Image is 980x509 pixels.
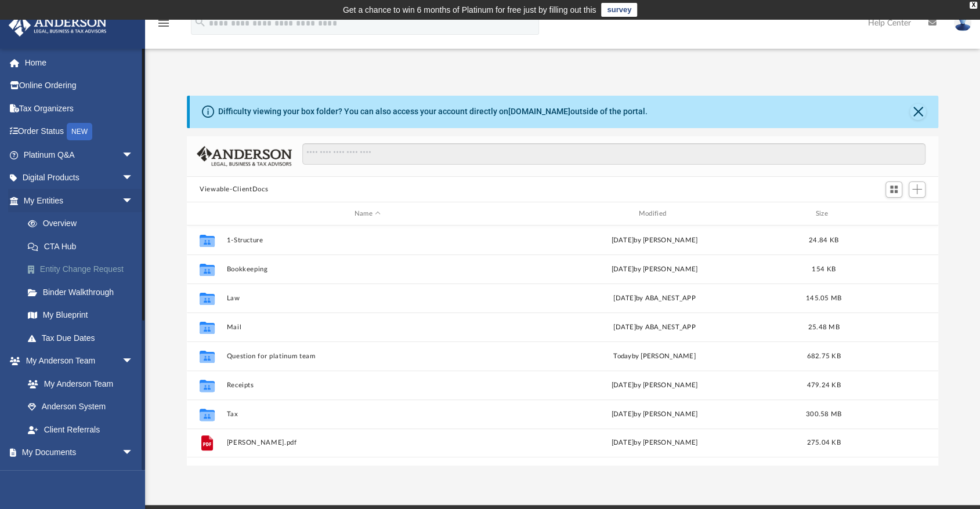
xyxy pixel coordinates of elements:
a: My Entitiesarrow_drop_down [8,189,151,212]
span: arrow_drop_down [122,350,145,373]
a: Binder Walkthrough [16,281,151,304]
div: NEW [67,123,92,140]
div: grid [187,226,938,466]
div: [DATE] by [PERSON_NAME] [513,380,795,391]
a: Tax Organizers [8,97,151,120]
div: by [PERSON_NAME] [513,351,795,362]
button: Viewable-ClientDocs [200,184,268,195]
span: today [613,353,631,359]
button: Question for platinum team [226,352,508,360]
span: 682.75 KB [807,353,840,359]
i: menu [157,16,171,30]
input: Search files and folders [302,143,925,165]
a: My Anderson Teamarrow_drop_down [8,350,145,373]
span: 24.84 KB [809,237,838,243]
div: Get a chance to win 6 months of Platinum for free just by filling out this [343,3,596,17]
div: [DATE] by ABA_NEST_APP [513,322,795,333]
img: Anderson Advisors Platinum Portal [5,14,110,37]
button: Bookkeeping [226,266,508,273]
button: Law [226,295,508,302]
button: Tax [226,410,508,418]
button: Receipts [226,381,508,389]
div: [DATE] by [PERSON_NAME] [513,409,795,420]
i: search [194,16,207,28]
a: Entity Change Request [16,258,151,281]
a: Online Ordering [8,74,151,97]
a: CTA Hub [16,235,151,258]
span: 25.48 MB [808,324,839,330]
a: Client Referrals [16,418,145,441]
a: Home [8,51,151,74]
a: [DOMAIN_NAME] [508,107,570,116]
button: Close [910,104,926,120]
span: arrow_drop_down [122,441,145,465]
span: 154 KB [812,266,836,272]
div: [DATE] by ABA_NEST_APP [513,293,795,304]
button: Mail [226,323,508,331]
a: survey [601,3,637,17]
a: Tax Due Dates [16,326,151,350]
a: Platinum Q&Aarrow_drop_down [8,143,151,166]
div: close [970,2,977,9]
div: [DATE] by [PERSON_NAME] [513,438,795,448]
span: arrow_drop_down [122,166,145,190]
a: My Blueprint [16,304,145,327]
a: My Anderson Team [16,372,139,395]
button: 1-Structure [226,237,508,244]
span: 479.24 KB [807,382,840,388]
span: 300.58 MB [806,411,841,417]
div: Difficulty viewing your box folder? You can also access your account directly on outside of the p... [218,106,648,118]
span: arrow_drop_down [122,143,145,167]
span: 275.04 KB [807,439,840,446]
div: Name [226,209,508,219]
span: arrow_drop_down [122,189,145,213]
button: Add [909,181,926,198]
a: My Documentsarrow_drop_down [8,441,145,464]
div: id [192,209,221,219]
button: [PERSON_NAME].pdf [226,439,508,446]
span: 145.05 MB [806,295,841,301]
div: Modified [513,209,795,219]
a: Digital Productsarrow_drop_down [8,166,151,190]
a: Anderson System [16,395,145,419]
img: User Pic [954,14,971,31]
div: [DATE] by [PERSON_NAME] [513,235,795,246]
a: Overview [16,212,151,235]
a: Box [16,464,139,487]
div: Size [800,209,847,219]
a: Order StatusNEW [8,120,151,144]
div: [DATE] by [PERSON_NAME] [513,264,795,275]
button: Switch to Grid View [885,181,903,198]
div: id [852,209,933,219]
a: menu [157,22,171,30]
